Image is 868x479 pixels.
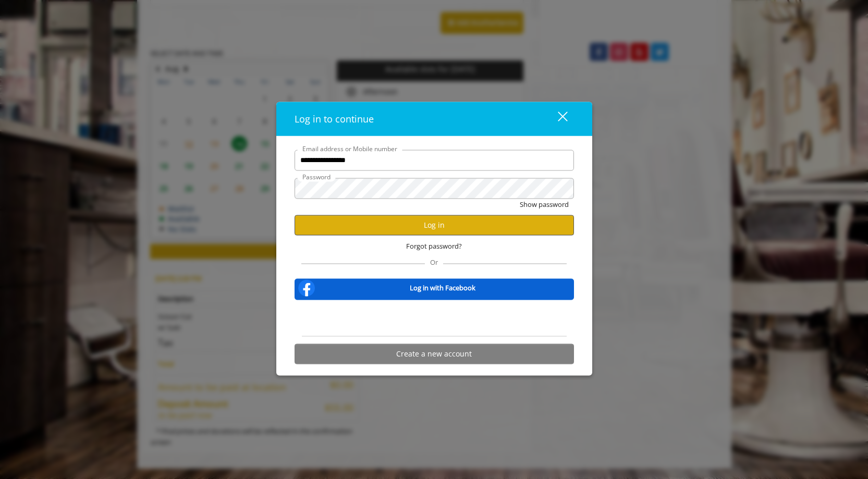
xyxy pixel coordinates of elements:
[406,240,462,251] span: Forgot password?
[410,283,475,293] b: Log in with Facebook
[425,257,443,266] span: Or
[296,277,317,298] img: facebook-logo
[297,143,402,153] label: Email address or Mobile number
[295,343,574,364] button: Create a new account
[297,171,336,181] label: Password
[295,150,574,170] input: Email address or Mobile number
[295,178,574,199] input: Password
[539,108,574,129] button: close dialog
[546,111,567,127] div: close dialog
[381,306,487,329] iframe: Sign in with Google Button
[295,112,374,125] span: Log in to continue
[520,199,569,210] button: Show password
[295,215,574,235] button: Log in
